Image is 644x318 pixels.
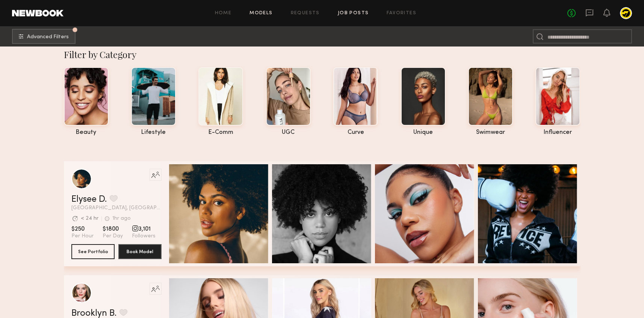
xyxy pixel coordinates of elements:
button: Book Model [118,244,162,259]
button: See Portfolio [71,244,115,259]
div: unique [401,129,446,136]
span: Per Day [103,233,123,240]
a: Requests [291,11,320,16]
span: Per Hour [71,233,94,240]
span: Quick Preview [204,211,249,218]
div: 1hr ago [112,216,131,221]
span: Quick Preview [410,211,455,218]
span: Followers [132,233,156,240]
a: Models [249,11,272,16]
span: [GEOGRAPHIC_DATA], [GEOGRAPHIC_DATA] [71,205,162,211]
span: Quick Preview [307,211,352,218]
span: $250 [71,225,94,233]
a: Home [215,11,232,16]
div: swimwear [468,129,513,136]
a: Job Posts [338,11,369,16]
a: Elysee D. [71,195,107,204]
a: Brooklyn B. [71,309,116,318]
span: Advanced Filters [27,34,69,40]
a: Favorites [387,11,416,16]
span: Quick Preview [512,211,558,218]
div: < 24 hr [81,216,98,221]
span: 3,101 [132,225,156,233]
div: Filter by Category [64,48,581,60]
div: beauty [64,129,109,136]
div: e-comm [198,129,243,136]
div: influencer [535,129,580,136]
div: curve [333,129,378,136]
span: $1800 [103,225,123,233]
button: Advanced Filters [12,29,76,44]
div: UGC [266,129,311,136]
div: lifestyle [131,129,176,136]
